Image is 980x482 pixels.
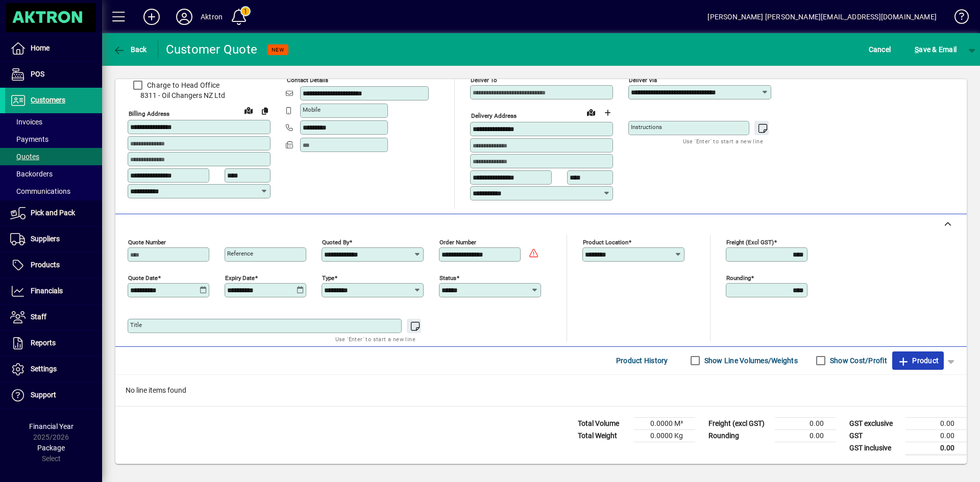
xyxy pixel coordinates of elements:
mat-label: Rounding [726,274,751,281]
mat-label: Title [130,321,142,328]
mat-label: Quoted by [322,238,349,245]
mat-hint: Use 'Enter' to start a new line [683,135,763,147]
mat-label: Freight (excl GST) [726,238,774,245]
td: 0.00 [775,429,836,442]
span: Support [31,391,56,399]
span: Suppliers [31,235,60,243]
a: Payments [5,131,102,148]
app-page-header-button: Back [102,40,158,59]
span: Settings [31,365,57,373]
span: NEW [272,46,284,53]
td: 0.00 [905,417,967,429]
span: Financials [31,287,63,295]
td: GST inclusive [844,442,905,454]
button: Copy to Delivery address [257,103,273,119]
a: Home [5,36,102,61]
td: Rounding [703,429,775,442]
mat-hint: Use 'Enter' to start a new line [335,333,415,345]
button: Profile [168,8,201,26]
mat-label: Type [322,274,334,281]
button: Product [892,351,944,370]
label: Charge to Head Office [145,80,219,90]
a: Staff [5,305,102,330]
a: Support [5,383,102,408]
label: Show Line Volumes/Weights [702,356,798,366]
span: ave & Email [915,41,957,58]
td: 0.0000 M³ [634,417,695,429]
a: Invoices [5,113,102,131]
span: Reports [31,339,56,347]
a: Suppliers [5,226,102,252]
div: Aktron [201,9,223,25]
span: Back [113,45,147,54]
a: Reports [5,331,102,356]
td: 0.00 [775,417,836,429]
a: Pick and Pack [5,200,102,226]
span: 8311 - Oil Changers NZ Ltd [128,90,271,101]
div: [PERSON_NAME] [PERSON_NAME][EMAIL_ADDRESS][DOMAIN_NAME] [707,9,937,25]
button: Choose address [599,105,616,121]
mat-label: Product location [583,238,628,245]
a: Knowledge Base [947,2,967,35]
td: GST exclusive [844,417,905,429]
mat-label: Order number [439,238,476,245]
td: Freight (excl GST) [703,417,775,429]
span: Invoices [10,118,42,126]
mat-label: Expiry date [225,274,255,281]
td: Total Weight [573,429,634,442]
span: Home [31,44,50,52]
mat-label: Deliver via [629,77,657,84]
a: Settings [5,357,102,382]
span: S [915,45,919,54]
td: 0.00 [905,429,967,442]
mat-label: Deliver To [471,77,497,84]
td: Total Volume [573,417,634,429]
span: Quotes [10,153,39,161]
mat-label: Quote number [128,238,166,245]
span: Cancel [869,41,891,58]
a: Backorders [5,165,102,183]
button: Back [110,40,150,59]
button: Cancel [866,40,894,59]
td: GST [844,429,905,442]
mat-label: Instructions [631,123,662,131]
div: No line items found [115,375,967,406]
span: Staff [31,313,46,321]
mat-label: Mobile [303,106,321,113]
mat-label: Quote date [128,274,158,281]
div: Customer Quote [166,41,258,58]
a: Products [5,252,102,278]
span: Package [37,444,65,452]
span: Communications [10,187,70,195]
button: Save & Email [910,40,962,59]
button: Add [135,8,168,26]
a: View on map [583,104,599,120]
a: Communications [5,183,102,200]
td: 0.00 [905,442,967,454]
mat-label: Reference [227,250,253,257]
span: Payments [10,135,48,143]
span: Product History [616,352,668,369]
mat-label: Status [439,274,456,281]
span: POS [31,70,44,78]
span: Pick and Pack [31,209,75,217]
span: Backorders [10,170,53,178]
button: Product History [612,351,672,370]
span: Financial Year [29,422,73,430]
a: View on map [240,102,257,118]
a: POS [5,62,102,87]
a: Quotes [5,148,102,165]
td: 0.0000 Kg [634,429,695,442]
span: Customers [31,96,65,104]
span: Products [31,261,60,269]
label: Show Cost/Profit [828,356,887,366]
a: Financials [5,278,102,304]
span: Product [897,352,939,369]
